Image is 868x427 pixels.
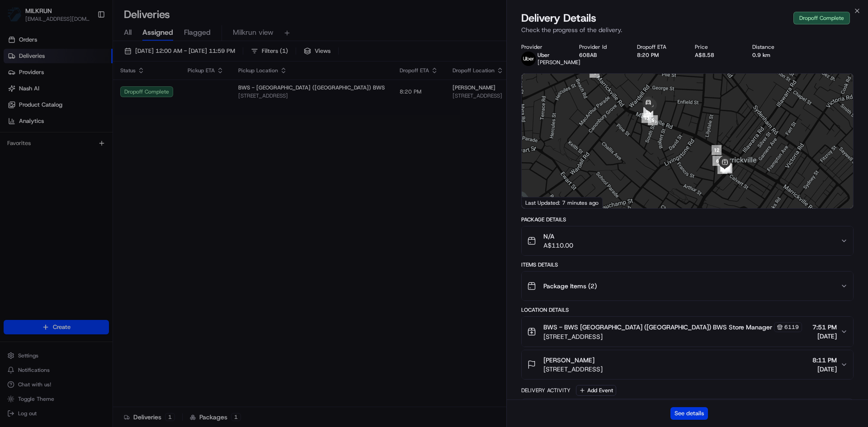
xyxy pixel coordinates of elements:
span: 7:51 PM [812,323,837,332]
div: Package Details [521,216,854,223]
div: 6 [712,156,722,166]
button: [PERSON_NAME][STREET_ADDRESS]8:11 PM[DATE] [522,350,853,379]
span: A$110.00 [543,241,573,250]
span: Package Items ( 2 ) [543,282,597,291]
span: [STREET_ADDRESS] [543,365,603,374]
button: See details [670,407,708,420]
span: [DATE] [812,332,837,341]
div: Dropoff ETA [637,43,680,51]
div: Location Details [521,306,854,314]
button: BWS - BWS [GEOGRAPHIC_DATA] ([GEOGRAPHIC_DATA]) BWS Store Manager6119[STREET_ADDRESS]7:51 PM[DATE] [522,317,853,347]
div: Price [695,43,738,51]
div: 8:20 PM [637,52,680,59]
div: 13 [642,113,651,123]
span: Uber [538,52,550,59]
div: 5 [648,115,658,125]
span: Delivery Details [521,11,596,25]
div: Provider Id [579,43,623,51]
span: [PERSON_NAME] [543,356,594,365]
img: uber-new-logo.jpeg [521,52,536,66]
div: Delivery Activity [521,387,571,394]
div: Items Details [521,261,854,268]
button: N/AA$110.00 [522,226,853,255]
div: A$8.58 [695,52,738,59]
span: [STREET_ADDRESS] [543,332,802,341]
div: 0.9 km [752,52,796,59]
p: Check the progress of the delivery. [521,25,854,34]
div: Distance [752,43,796,51]
button: 608AB [579,52,597,59]
button: Add Event [576,385,616,396]
div: 11 [717,164,727,174]
button: Package Items (2) [522,272,853,300]
div: 12 [712,145,722,155]
div: 8 [722,164,732,174]
span: [DATE] [812,365,837,374]
span: 8:11 PM [812,356,837,365]
span: N/A [543,232,573,241]
span: [PERSON_NAME] [538,59,580,66]
span: 6119 [784,324,799,331]
span: BWS - BWS [GEOGRAPHIC_DATA] ([GEOGRAPHIC_DATA]) BWS Store Manager [543,323,772,332]
div: Last Updated: 7 minutes ago [522,197,603,208]
div: Provider [521,43,565,51]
